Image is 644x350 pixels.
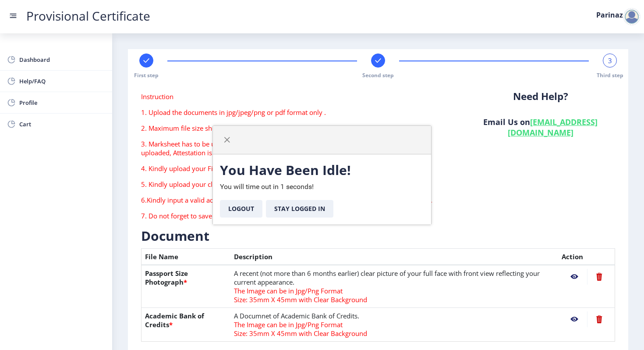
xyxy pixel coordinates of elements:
p: 7. Do not forget to save details before proceeding ahead . [141,211,453,220]
span: Cart [19,119,105,129]
p: 4. Kindly upload your Final Year/Semester Pass Marksheet. [141,164,453,173]
td: A Documnet of Academic Bank of Credits. [230,308,558,342]
p: 6.Kindly input a valid address, as the certificate will be couriered on the mentioned address only. [141,196,453,204]
p: 5. Kindly upload your clear photo, it should not be older than 6 months. [141,180,453,189]
th: Description [230,249,558,265]
nb-action: Delete File [587,269,611,285]
th: File Name [142,249,230,265]
div: You will time out in 1 seconds! [213,154,431,225]
th: Academic Bank of Credits [142,308,230,342]
button: Stay Logged In [266,200,333,218]
label: Parinaz [596,11,623,18]
span: First step [134,71,159,79]
span: Third step [597,71,623,79]
h6: Email Us on [466,117,615,138]
span: The Image can be in Jpg/Png Format [234,286,343,295]
td: A recent (not more than 6 months earlier) clear picture of your full face with front view reflect... [230,265,558,308]
nb-action: View File [562,311,587,327]
a: [EMAIL_ADDRESS][DOMAIN_NAME] [508,117,598,138]
span: 3 [608,56,612,65]
button: Logout [220,200,262,218]
span: Size: 35mm X 45mm with Clear Background [234,329,367,338]
p: 2. Maximum file size should be 5 MB. [141,124,453,132]
span: Size: 35mm X 45mm with Clear Background [234,295,367,304]
span: Second step [362,71,394,79]
span: Help/FAQ [19,76,105,86]
span: Profile [19,97,105,108]
p: 3. Marksheet has to be uploaded in the original copy . In case of Photocopy / Xerox copies being ... [141,139,453,157]
span: The Image can be in Jpg/Png Format [234,320,343,329]
h3: Document [141,227,615,245]
span: Dashboard [19,54,105,65]
p: 1. Upload the documents in jpg/jpeg/png or pdf format only . [141,108,453,117]
th: Passport Size Photograph [142,265,230,308]
span: Instruction [141,92,173,101]
nb-action: View File [562,269,587,285]
th: Action [558,249,615,265]
h3: You Have Been Idle! [220,161,424,179]
a: Provisional Certificate [18,11,159,21]
nb-action: Delete File [587,311,611,327]
b: Need Help? [513,89,568,103]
